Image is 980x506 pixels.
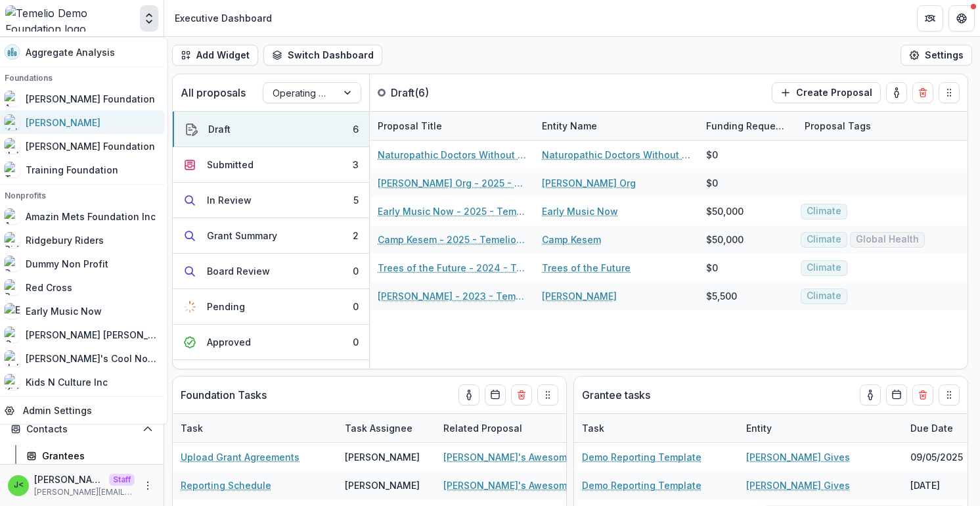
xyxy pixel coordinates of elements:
[886,82,907,103] button: toggle-assigned-to-me
[537,384,558,405] button: Drag
[34,472,104,486] p: [PERSON_NAME] <[PERSON_NAME][EMAIL_ADDRESS][DOMAIN_NAME]>
[207,158,254,172] div: Submitted
[207,264,270,278] div: Board Review
[353,300,359,313] div: 0
[511,384,532,405] button: Delete card
[860,384,881,405] button: toggle-assigned-to-me
[542,148,690,162] a: Naturopathic Doctors Without Borders Inc
[378,176,526,190] a: [PERSON_NAME] Org - 2025 - Temelio General [PERSON_NAME]
[807,262,841,273] span: Climate
[109,474,135,486] p: Staff
[140,478,156,494] button: More
[173,414,337,442] div: Task
[353,158,359,172] div: 3
[939,82,960,103] button: Drag
[337,414,435,442] div: Task Assignee
[807,290,841,302] span: Climate
[542,289,617,303] a: [PERSON_NAME]
[345,478,420,492] div: [PERSON_NAME]
[353,193,359,207] div: 5
[435,414,600,442] div: Related Proposal
[181,478,271,492] a: Reporting Schedule
[542,233,601,246] a: Camp Kesem
[5,419,158,440] button: Open Contacts
[181,450,300,464] a: Upload Grant Agreements
[353,335,359,349] div: 0
[443,450,592,464] a: [PERSON_NAME]'s Awesome Nonprofit - 2023 - Temelio General Operating Grant Proposal
[706,176,718,190] div: $0
[443,478,592,492] a: [PERSON_NAME]'s Awesome Nonprofit - 2023 - Temelio General [PERSON_NAME] Proposal
[173,421,211,435] div: Task
[746,450,850,464] a: [PERSON_NAME] Gives
[534,119,605,133] div: Entity Name
[797,119,879,133] div: Proposal Tags
[42,449,148,463] div: Grantees
[534,112,698,140] div: Entity Name
[542,204,618,218] a: Early Music Now
[353,229,359,242] div: 2
[706,204,744,218] div: $50,000
[370,112,534,140] div: Proposal Title
[378,148,526,162] a: Naturopathic Doctors Without Borders Inc - 2025 - Temelio General Grant Proposal
[173,325,369,360] button: Approved0
[912,82,933,103] button: Delete card
[582,450,702,464] a: Demo Reporting Template
[34,486,135,498] p: [PERSON_NAME][EMAIL_ADDRESS][DOMAIN_NAME]
[173,254,369,289] button: Board Review0
[797,112,961,140] div: Proposal Tags
[353,122,359,136] div: 6
[902,421,961,435] div: Due Date
[746,478,850,492] a: [PERSON_NAME] Gives
[5,5,135,32] img: Temelio Demo Foundation logo
[738,421,780,435] div: Entity
[706,233,744,246] div: $50,000
[173,147,369,183] button: Submitted3
[574,414,738,442] div: Task
[738,414,902,442] div: Entity
[582,478,702,492] a: Demo Reporting Template
[173,183,369,218] button: In Review5
[807,234,841,245] span: Climate
[939,384,960,405] button: Drag
[14,481,24,490] div: Julie <julie@trytemelio.com>
[169,9,277,28] nav: breadcrumb
[140,5,158,32] button: Open entity switcher
[698,119,797,133] div: Funding Requested
[378,289,526,303] a: [PERSON_NAME] - 2023 - Temelio General Operating Grant Proposal
[263,45,382,66] button: Switch Dashboard
[207,193,252,207] div: In Review
[485,384,506,405] button: Calendar
[807,206,841,217] span: Climate
[378,261,526,275] a: Trees of the Future - 2024 - Temelio General [PERSON_NAME]
[542,261,631,275] a: Trees of the Future
[772,82,881,103] button: Create Proposal
[378,204,526,218] a: Early Music Now - 2025 - Temelio General [PERSON_NAME]
[181,387,267,403] p: Foundation Tasks
[181,85,246,101] p: All proposals
[207,335,251,349] div: Approved
[901,45,972,66] button: Settings
[175,11,272,25] div: Executive Dashboard
[208,122,231,136] div: Draft
[706,148,718,162] div: $0
[207,300,245,313] div: Pending
[353,264,359,278] div: 0
[856,234,919,245] span: Global Health
[345,450,420,464] div: [PERSON_NAME]
[886,384,907,405] button: Calendar
[370,119,450,133] div: Proposal Title
[391,85,489,101] p: Draft ( 6 )
[207,229,277,242] div: Grant Summary
[917,5,943,32] button: Partners
[698,112,797,140] div: Funding Requested
[173,218,369,254] button: Grant Summary2
[21,445,158,467] a: Grantees
[574,421,612,435] div: Task
[706,289,737,303] div: $5,500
